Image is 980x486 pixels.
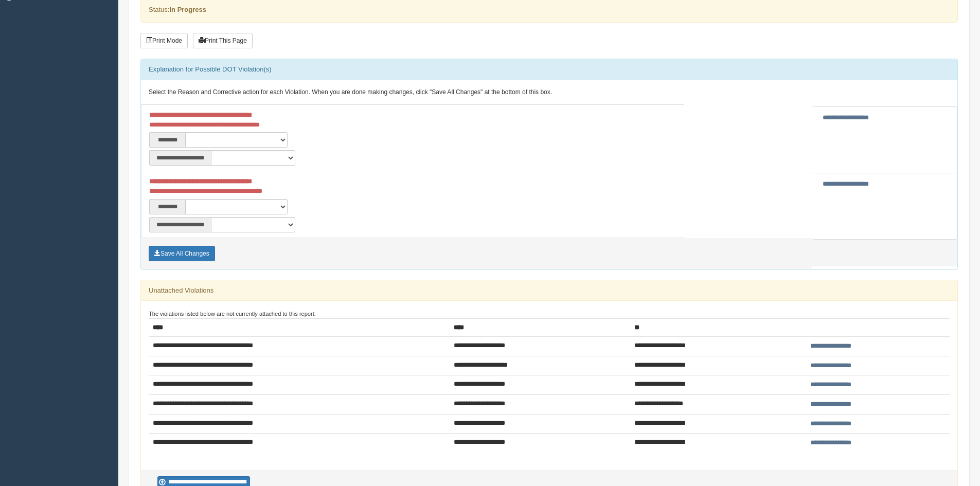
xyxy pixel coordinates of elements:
[141,80,957,105] div: Select the Reason and Corrective action for each Violation. When you are done making changes, cli...
[169,6,206,13] strong: In Progress
[149,311,316,317] small: The violations listed below are not currently attached to this report:
[149,246,215,261] button: Save
[141,59,957,80] div: Explanation for Possible DOT Violation(s)
[141,280,957,301] div: Unattached Violations
[193,33,253,48] button: Print This Page
[140,33,188,48] button: Print Mode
